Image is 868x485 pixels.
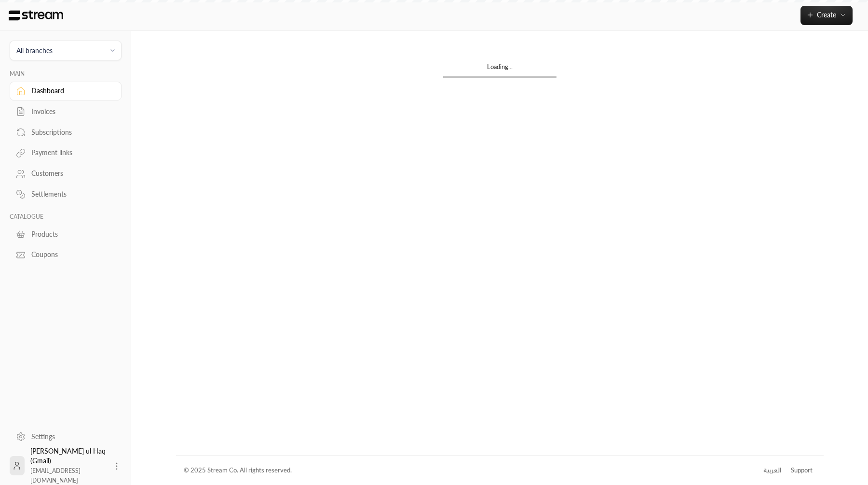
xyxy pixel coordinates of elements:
[31,107,109,116] div: Invoices
[10,102,122,121] a: Invoices
[787,462,815,479] a: Support
[10,245,122,264] a: Coupons
[31,229,109,239] div: Products
[31,148,109,157] div: Payment links
[10,164,122,183] a: Customers
[31,432,109,442] div: Settings
[10,185,122,204] a: Settlements
[10,427,122,446] a: Settings
[10,225,122,243] a: Products
[800,6,853,25] button: Create
[443,62,556,76] div: Loading...
[10,82,122,100] a: Dashboard
[10,213,122,221] p: CATALOGUE
[31,128,109,137] div: Subscriptions
[31,169,109,178] div: Customers
[10,41,122,60] button: All branches
[16,45,53,56] div: All branches
[30,446,106,485] div: [PERSON_NAME] ul Haq (Gmail)
[31,189,109,199] div: Settlements
[10,123,122,142] a: Subscriptions
[10,143,122,162] a: Payment links
[763,466,781,475] div: العربية
[31,250,109,259] div: Coupons
[8,10,64,21] img: Logo
[10,70,122,78] p: MAIN
[817,11,836,19] span: Create
[30,467,81,484] span: [EMAIL_ADDRESS][DOMAIN_NAME]
[31,86,109,96] div: Dashboard
[184,466,292,475] div: © 2025 Stream Co. All rights reserved.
